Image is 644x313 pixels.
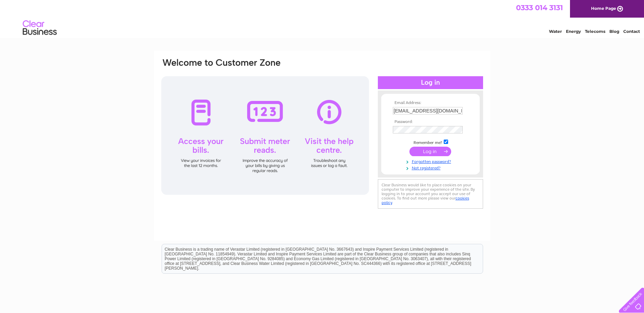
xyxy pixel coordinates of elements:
[391,139,470,145] td: Remember me?
[393,158,470,164] a: Forgotten password?
[609,29,619,34] a: Blog
[22,18,57,38] img: logo.png
[391,101,470,105] th: Email Address:
[162,4,483,33] div: Clear Business is a trading name of Verastar Limited (registered in [GEOGRAPHIC_DATA] No. 3667643...
[378,179,483,209] div: Clear Business would like to place cookies on your computer to improve your experience of the sit...
[409,147,451,156] input: Submit
[623,29,640,34] a: Contact
[585,29,605,34] a: Telecoms
[566,29,581,34] a: Energy
[516,3,563,12] a: 0333 014 3131
[549,29,562,34] a: Water
[391,120,470,124] th: Password:
[382,196,469,205] a: cookies policy
[393,164,470,171] a: Not registered?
